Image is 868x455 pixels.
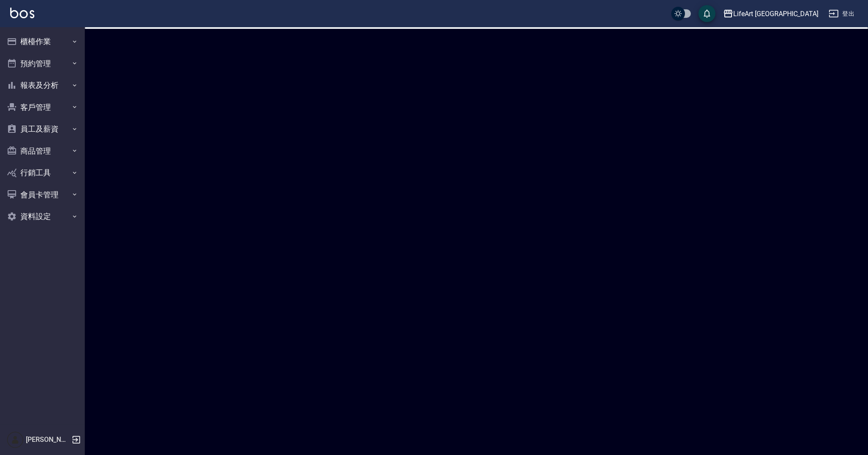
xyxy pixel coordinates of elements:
button: 會員卡管理 [3,184,81,206]
img: Person [7,431,24,448]
button: 資料設定 [3,205,81,227]
button: 商品管理 [3,140,81,162]
div: LifeArt [GEOGRAPHIC_DATA] [733,8,818,19]
button: 員工及薪資 [3,118,81,140]
button: 櫃檯作業 [3,31,81,53]
button: 登出 [825,6,858,22]
button: 預約管理 [3,53,81,75]
button: 客戶管理 [3,96,81,118]
button: save [698,5,715,22]
img: Logo [10,8,34,18]
button: LifeArt [GEOGRAPHIC_DATA] [720,5,822,22]
button: 報表及分析 [3,74,81,96]
h5: [PERSON_NAME] [26,435,69,444]
button: 行銷工具 [3,162,81,184]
